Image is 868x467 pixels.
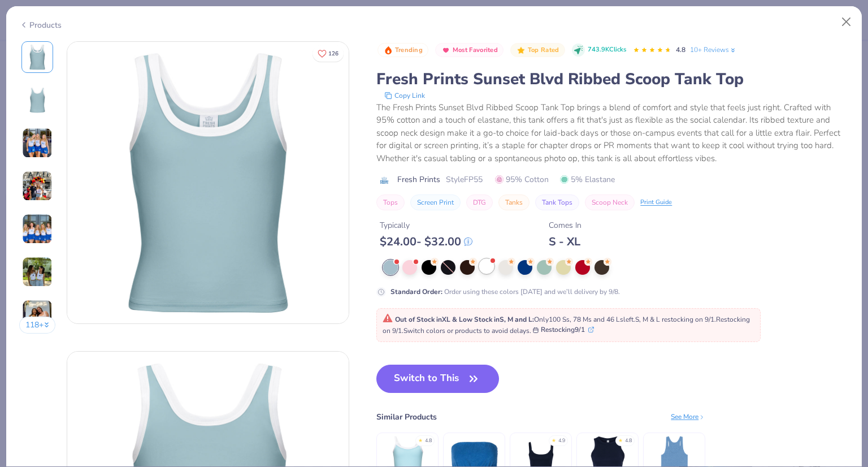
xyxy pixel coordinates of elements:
[549,219,581,231] div: Comes In
[560,174,615,185] span: 5% Elastane
[510,43,565,58] button: Badge Button
[390,287,442,296] strong: Standard Order :
[22,171,53,201] img: User generated content
[380,235,472,249] div: $ 24.00 - $ 32.00
[435,43,504,58] button: Badge Button
[625,437,632,445] div: 4.8
[535,194,579,210] button: Tank Tops
[383,315,750,335] span: Only 100 Ss, 78 Ms and 46 Ls left. S, M & L restocking on 9/1. Restocking on 9/1. Switch colors o...
[377,43,428,58] button: Badge Button
[466,194,493,210] button: DTG
[384,46,393,55] img: Trending sort
[376,176,392,185] img: brand logo
[390,287,620,297] div: Order using these colors [DATE] and we’ll delivery by 9/8.
[533,325,594,335] button: Restocking9/1
[549,235,581,249] div: S - XL
[441,46,450,55] img: Most Favorited sort
[22,257,53,287] img: User generated content
[24,87,51,114] img: Back
[380,219,472,231] div: Typically
[410,194,461,210] button: Screen Print
[313,45,344,62] button: Like
[690,45,737,55] a: 10+ Reviews
[588,45,626,55] span: 743.9K Clicks
[376,365,499,393] button: Switch to This
[425,437,432,445] div: 4.8
[498,194,530,210] button: Tanks
[552,437,556,442] div: ★
[836,11,857,33] button: Close
[376,411,437,423] div: Similar Products
[633,41,671,59] div: 4.8 Stars
[24,44,51,71] img: Front
[19,19,62,31] div: Products
[67,42,349,323] img: Front
[676,45,685,54] span: 4.8
[495,174,549,185] span: 95% Cotton
[397,174,440,185] span: Fresh Prints
[376,194,405,210] button: Tops
[22,214,53,244] img: User generated content
[395,47,423,53] span: Trending
[558,437,565,445] div: 4.9
[618,437,623,442] div: ★
[381,90,428,101] button: copy to clipboard
[640,198,672,207] div: Print Guide
[453,47,498,53] span: Most Favorited
[328,51,338,57] span: 126
[22,300,53,330] img: User generated content
[376,101,849,165] div: The Fresh Prints Sunset Blvd Ribbed Scoop Tank Top brings a blend of comfort and style that feels...
[418,437,423,442] div: ★
[22,128,53,158] img: User generated content
[671,412,705,422] div: See More
[585,194,635,210] button: Scoop Neck
[517,46,526,55] img: Top Rated sort
[528,47,559,53] span: Top Rated
[376,68,849,90] div: Fresh Prints Sunset Blvd Ribbed Scoop Tank Top
[19,317,56,334] button: 118+
[452,315,534,324] strong: & Low Stock in S, M and L :
[446,174,483,185] span: Style FP55
[395,315,452,324] strong: Out of Stock in XL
